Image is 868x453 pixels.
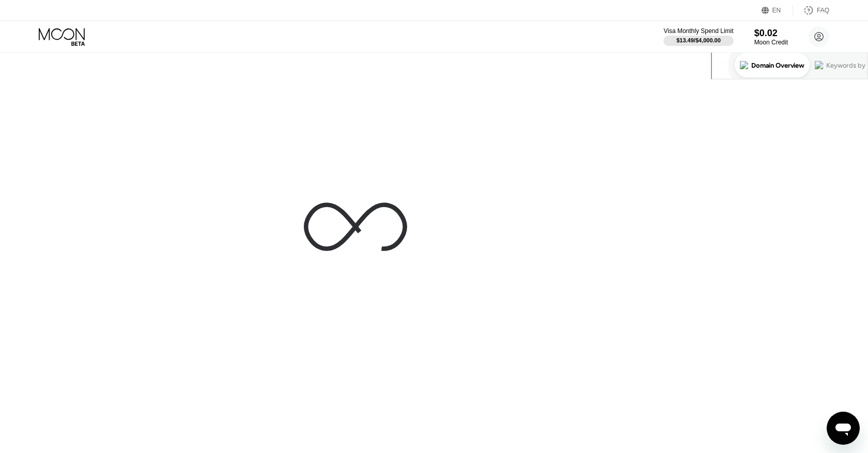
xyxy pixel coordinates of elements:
[29,17,51,25] div: v 4.0.25
[17,27,25,35] img: website_grey.svg
[793,5,829,15] div: FAQ
[827,412,860,445] iframe: Mesajlaşma penceresini başlatma düğmesi
[28,60,36,68] img: tab_domain_overview_orange.svg
[754,39,788,46] div: Moon Credit
[817,7,829,14] div: FAQ
[663,27,733,35] div: Visa Monthly Spend Limit
[663,27,733,46] div: Visa Monthly Spend Limit$13.49/$4,000.00
[676,37,721,43] div: $13.49 / $4,000.00
[772,7,781,14] div: EN
[762,5,793,15] div: EN
[39,61,92,68] div: Domain Overview
[103,60,111,68] img: tab_keywords_by_traffic_grey.svg
[754,28,788,39] div: $0.02
[754,28,788,46] div: $0.02Moon Credit
[114,61,174,68] div: Keywords by Traffic
[27,27,114,35] div: Domain: [DOMAIN_NAME]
